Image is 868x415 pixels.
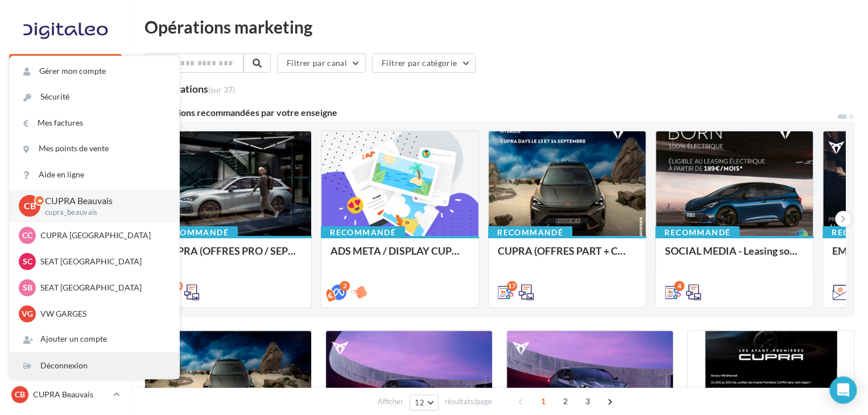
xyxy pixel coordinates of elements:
[24,200,36,213] span: CB
[40,308,166,319] p: VW GARGES
[40,256,166,267] p: SEAT [GEOGRAPHIC_DATA]
[144,82,235,94] div: 36
[15,389,25,400] span: CB
[415,398,424,407] span: 12
[22,308,33,319] span: VG
[18,30,27,39] img: website_grey.svg
[829,376,857,404] div: Open Intercom Messenger
[507,281,517,291] div: 17
[9,384,122,405] a: CB CUPRA Beauvais
[10,84,179,110] a: Sécurité
[143,67,172,74] div: Mots-clés
[7,256,124,280] a: Médiathèque
[40,230,166,241] p: CUPRA [GEOGRAPHIC_DATA]
[10,110,179,136] a: Mes factures
[330,245,469,268] div: ADS META / DISPLAY CUPRA DAYS Septembre 2025
[32,18,56,27] div: v 4.0.25
[277,53,366,73] button: Filtrer par canal
[9,54,122,73] button: Nouvelle campagne
[665,245,804,268] div: SOCIAL MEDIA - Leasing social électrique - CUPRA Born
[7,200,124,223] a: Campagnes
[10,162,179,188] a: Aide en ligne
[7,142,124,166] a: Boîte de réception
[18,18,27,27] img: logo_orange.svg
[154,226,238,239] div: Recommandé
[10,353,179,379] div: Déconnexion
[488,226,572,239] div: Recommandé
[498,245,636,268] div: CUPRA (OFFRES PART + CUPRA DAYS / SEPT) - SOCIAL MEDIA
[340,281,350,291] div: 2
[534,392,552,410] span: 1
[410,395,439,410] button: 12
[131,66,140,75] img: tab_keywords_by_traffic_grey.svg
[578,392,597,410] span: 3
[40,282,166,293] p: SEAT [GEOGRAPHIC_DATA]
[378,396,403,407] span: Afficher
[7,114,124,138] a: Opérations
[47,66,56,75] img: tab_domain_overview_orange.svg
[321,226,405,239] div: Recommandé
[7,312,124,346] a: PLV et print personnalisable
[23,282,32,293] span: SB
[10,136,179,161] a: Mes points de vente
[144,18,854,35] div: Opérations marketing
[655,226,739,239] div: Recommandé
[7,85,119,109] button: Notifications
[7,350,124,384] a: Campagnes DataOnDemand
[674,281,684,291] div: 4
[45,194,161,208] p: CUPRA Beauvais
[7,171,124,195] a: Visibilité en ligne
[45,208,161,218] p: cupra_beauvais
[30,30,129,39] div: Domaine: [DOMAIN_NAME]
[445,396,492,407] span: résultats/page
[208,85,235,94] span: (sur 37)
[163,245,302,268] div: CUPRA (OFFRES PRO / SEPT) - SOCIAL MEDIA
[372,53,476,73] button: Filtrer par catégorie
[10,326,179,352] div: Ajouter un compte
[23,256,32,267] span: SC
[159,84,235,94] div: opérations
[60,67,88,74] div: Domaine
[10,59,179,84] a: Gérer mon compte
[7,227,124,251] a: Contacts
[33,389,109,400] p: CUPRA Beauvais
[22,230,32,241] span: CC
[7,284,124,308] a: Calendrier
[556,392,574,410] span: 2
[144,108,836,117] div: 6 opérations recommandées par votre enseigne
